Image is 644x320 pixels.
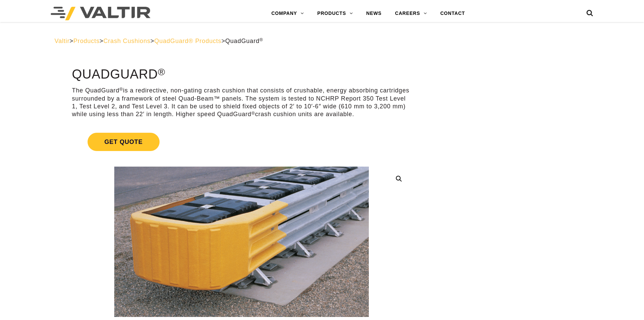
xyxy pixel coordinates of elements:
[433,7,472,20] a: CONTACT
[119,87,123,92] sup: ®
[103,38,150,44] a: Crash Cushions
[265,7,311,20] a: COMPANY
[359,7,388,20] a: NEWS
[252,111,255,116] sup: ®
[54,37,590,45] div: > > > >
[88,133,160,151] span: Get Quote
[388,7,434,20] a: CAREERS
[225,38,263,44] span: QuadGuard
[260,37,263,42] sup: ®
[72,87,411,119] p: The QuadGuard is a redirective, non-gating crash cushion that consists of crushable, energy absor...
[154,38,221,44] a: QuadGuard® Products
[51,7,150,20] img: Valtir
[72,125,411,159] a: Get Quote
[54,38,69,44] a: Valtir
[72,67,411,82] h1: QuadGuard
[158,66,165,77] sup: ®
[73,38,99,44] a: Products
[311,7,360,20] a: PRODUCTS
